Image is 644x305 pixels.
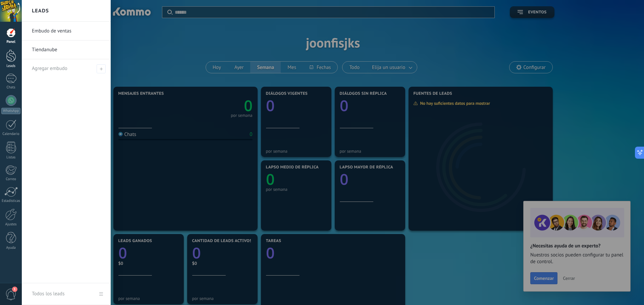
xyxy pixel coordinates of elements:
div: Panel [1,40,21,44]
a: Embudo de ventas [32,22,104,41]
div: WhatsApp [1,108,20,114]
div: Leads [1,64,21,68]
span: Agregar embudo [32,65,67,72]
div: Ajustes [1,222,21,227]
div: Estadísticas [1,199,21,203]
div: Listas [1,155,21,160]
a: Todos los leads [22,283,111,305]
span: Agregar embudo [97,64,106,73]
div: Todos los leads [32,285,64,303]
div: Ayuda [1,246,21,250]
div: Calendario [1,132,21,136]
div: Correo [1,177,21,181]
a: Tiendanube [32,41,104,59]
span: 1 [12,287,17,292]
h2: Leads [32,0,49,21]
div: Chats [1,85,21,90]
